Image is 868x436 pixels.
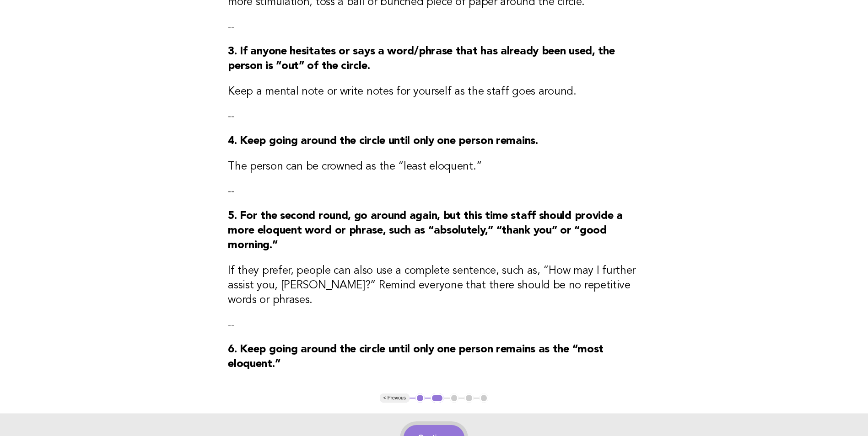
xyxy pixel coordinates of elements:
[228,319,640,331] p: --
[228,344,604,370] strong: 6. Keep going around the circle until only one person remains as the “most eloquent.”
[228,136,538,147] strong: 4. Keep going around the circle until only one person remains.
[228,211,623,251] strong: 5. For the second round, go around again, but this time staff should provide a more eloquent word...
[228,21,640,33] p: --
[228,85,640,99] h3: Keep a mental note or write notes for yourself as the staff goes around.
[228,185,640,198] p: --
[228,264,640,308] h3: If they prefer, people can also use a complete sentence, such as, “How may I further assist you, ...
[380,393,410,403] button: < Previous
[228,160,640,174] h3: The person can be crowned as the “least eloquent.”
[228,110,640,123] p: --
[228,46,615,72] strong: 3. If anyone hesitates or says a word/phrase that has already been used, the person is “out” of t...
[431,393,444,403] button: 2
[415,393,425,403] button: 1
